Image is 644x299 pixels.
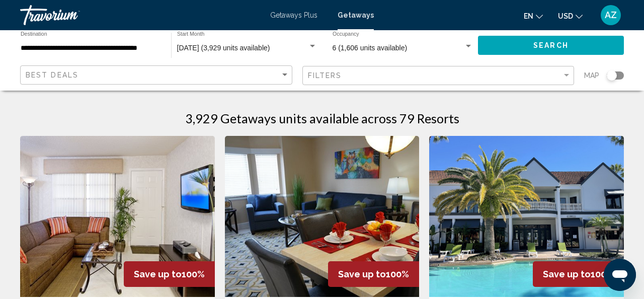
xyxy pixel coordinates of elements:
div: 100% [124,261,215,287]
span: Save up to [338,269,386,279]
a: Getaways [338,11,374,19]
span: 6 (1,606 units available) [333,44,408,52]
span: Map [584,68,599,83]
mat-select: Sort by [26,71,289,80]
div: 100% [328,261,419,287]
img: 2066I01L.jpg [20,136,215,297]
span: en [524,12,533,20]
span: Filters [308,71,342,80]
a: Travorium [20,5,260,25]
button: Change language [524,9,543,23]
span: Save up to [543,269,591,279]
img: 8615O01X.jpg [429,136,624,297]
iframe: Button to launch messaging window [604,259,636,291]
button: User Menu [598,5,624,26]
span: AZ [605,10,617,20]
span: Search [533,42,569,50]
span: USD [558,12,573,20]
button: Filter [302,65,575,86]
span: Best Deals [26,71,78,79]
h1: 3,929 Getaways units available across 79 Resorts [185,111,459,126]
img: 6815I01L.jpg [225,136,420,297]
button: Search [478,36,624,54]
a: Getaways Plus [270,11,317,19]
span: [DATE] (3,929 units available) [177,44,270,52]
div: 100% [533,261,624,287]
span: Save up to [134,269,182,279]
button: Change currency [558,9,583,23]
